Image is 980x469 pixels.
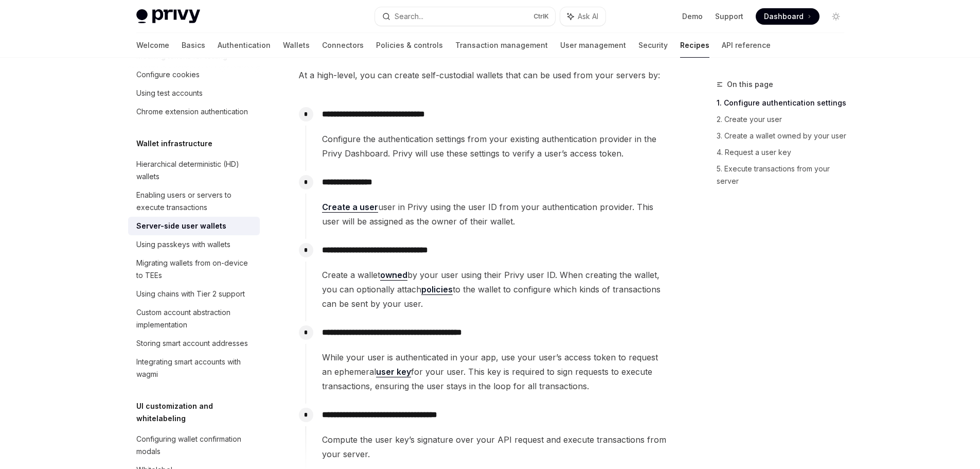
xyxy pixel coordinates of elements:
[128,84,260,102] a: Using test accounts
[136,106,248,118] div: Chrome extension authentication
[218,33,271,58] a: Authentication
[136,189,254,214] div: Enabling users or servers to execute transactions
[136,337,248,350] div: Storing smart account addresses
[128,186,260,217] a: Enabling users or servers to execute transactions
[283,33,310,58] a: Wallets
[322,132,669,161] span: Configure the authentication settings from your existing authentication provider in the Privy Das...
[128,102,260,121] a: Chrome extension authentication
[717,144,852,161] a: 4. Request a user key
[717,128,852,144] a: 3. Create a wallet owned by your user
[376,33,443,58] a: Policies & controls
[128,303,260,334] a: Custom account abstraction implementation
[395,10,423,23] div: Search...
[136,220,226,232] div: Server-side user wallets
[380,270,407,281] a: owned
[128,65,260,84] a: Configure cookies
[764,11,804,22] span: Dashboard
[375,7,555,26] button: Search...CtrlK
[560,33,626,58] a: User management
[322,202,378,213] a: Create a user
[828,8,844,25] button: Toggle dark mode
[128,430,260,461] a: Configuring wallet confirmation modals
[578,11,598,22] span: Ask AI
[128,334,260,353] a: Storing smart account addresses
[455,33,548,58] a: Transaction management
[128,235,260,254] a: Using passkeys with wallets
[322,200,669,229] span: user in Privy using the user ID from your authentication provider. This user will be assigned as ...
[182,33,205,58] a: Basics
[128,254,260,285] a: Migrating wallets from on-device to TEEs
[128,217,260,235] a: Server-side user wallets
[136,158,254,183] div: Hierarchical deterministic (HD) wallets
[136,400,260,425] h5: UI customization and whitelabeling
[421,284,453,295] a: policies
[717,95,852,111] a: 1. Configure authentication settings
[680,33,709,58] a: Recipes
[638,33,668,58] a: Security
[298,68,669,82] span: At a high-level, you can create self-custodial wallets that can be used from your servers by:
[715,11,743,22] a: Support
[560,7,605,26] button: Ask AI
[727,78,773,91] span: On this page
[136,87,203,99] div: Using test accounts
[136,306,254,331] div: Custom account abstraction implementation
[128,285,260,303] a: Using chains with Tier 2 support
[136,257,254,282] div: Migrating wallets from on-device to TEEs
[322,268,669,311] span: Create a wallet by your user using their Privy user ID. When creating the wallet, you can optiona...
[717,161,852,189] a: 5. Execute transactions from your server
[136,238,230,251] div: Using passkeys with wallets
[136,433,254,458] div: Configuring wallet confirmation modals
[136,137,212,150] h5: Wallet infrastructure
[136,356,254,380] div: Integrating smart accounts with wagmi
[322,432,669,461] span: Compute the user key’s signature over your API request and execute transactions from your server.
[717,111,852,128] a: 2. Create your user
[128,155,260,186] a: Hierarchical deterministic (HD) wallets
[322,33,364,58] a: Connectors
[682,11,703,22] a: Demo
[136,33,169,58] a: Welcome
[128,353,260,384] a: Integrating smart accounts with wagmi
[322,350,669,393] span: While your user is authenticated in your app, use your user’s access token to request an ephemera...
[722,33,771,58] a: API reference
[376,367,411,377] a: user key
[756,8,819,25] a: Dashboard
[533,12,549,21] span: Ctrl K
[136,68,200,81] div: Configure cookies
[136,288,245,300] div: Using chains with Tier 2 support
[136,9,200,24] img: light logo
